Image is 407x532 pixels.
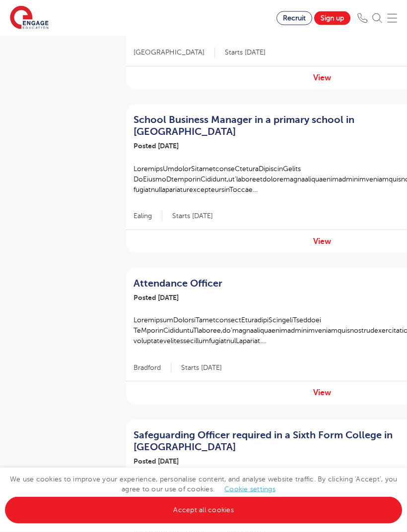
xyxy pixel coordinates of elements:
[10,6,49,31] img: Engage Education
[134,294,179,302] span: Posted [DATE]
[5,497,402,524] a: Accept all cookies
[314,11,350,25] a: Sign up
[224,485,275,493] a: Cookie settings
[134,430,398,454] a: Safeguarding Officer required in a Sixth Form College in [GEOGRAPHIC_DATA]
[313,74,331,83] a: View
[313,237,331,246] a: View
[5,475,402,514] span: We use cookies to improve your experience, personalise content, and analyse website traffic. By c...
[134,142,179,150] span: Posted [DATE]
[372,13,382,23] img: Search
[276,11,312,25] a: Recruit
[134,278,398,290] a: Attendance Officer
[387,13,397,23] img: Mobile Menu
[134,458,179,466] span: Posted [DATE]
[134,115,398,138] a: School Business Manager in a primary school in [GEOGRAPHIC_DATA]
[313,389,331,398] a: View
[357,13,367,23] img: Phone
[283,14,306,22] span: Recruit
